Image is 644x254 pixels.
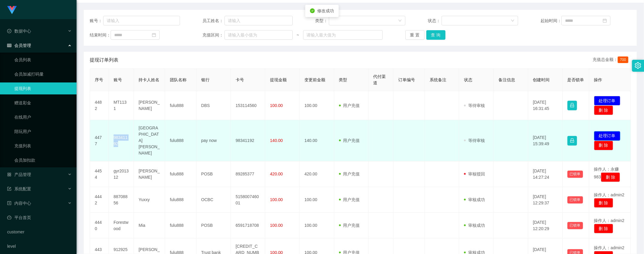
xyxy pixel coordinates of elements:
[398,19,402,23] i: 图标: down
[498,77,515,82] span: 备注信息
[196,213,231,238] td: POSB
[231,213,265,238] td: 6591718708
[225,16,293,25] input: 请输入
[7,201,31,206] span: 内容中心
[14,154,72,166] a: 会员加扣款
[528,120,563,161] td: [DATE] 15:39:49
[464,223,485,228] span: 审核成功
[196,120,231,161] td: pay now
[300,161,334,187] td: 420.00
[14,126,72,137] a: 陪玩用户
[7,29,31,33] span: 数据中心
[567,222,583,229] button: 已锁单
[593,56,631,64] div: 充值总金额：
[464,138,485,143] span: 等待审核
[14,111,72,123] a: 在线用户
[594,192,625,197] span: 操作人：admin2
[90,120,109,161] td: 4477
[339,223,360,228] span: 用户充值
[398,77,415,82] span: 订单编号
[567,136,577,146] button: 图标: lock
[594,77,602,82] span: 操作
[109,213,134,238] td: Forestwood
[541,18,561,24] span: 起始时间：
[533,77,550,82] span: 创建时间
[114,77,122,82] span: 账号
[14,140,72,152] a: 充值列表
[594,96,620,105] button: 处理订单
[270,197,283,202] span: 100.00
[7,186,31,191] span: 系统配置
[594,218,625,223] span: 操作人：admin2
[270,172,283,176] span: 420.00
[339,172,360,176] span: 用户充值
[134,213,165,238] td: Mia
[528,213,563,238] td: [DATE] 12:20:29
[231,120,265,161] td: 98341192
[196,161,231,187] td: POSB
[7,6,17,14] img: logo.9652507e.png
[594,224,613,233] button: 删 除
[7,201,11,205] i: 图标: profile
[170,77,187,82] span: 团队名称
[528,161,563,187] td: [DATE] 14:27:24
[293,32,303,38] span: ~
[528,187,563,213] td: [DATE] 12:29:37
[594,245,625,250] span: 操作人：admin2
[303,30,383,40] input: 请输入最大值为
[165,187,196,213] td: fulu888
[601,172,620,182] button: 删 除
[165,213,196,238] td: fulu888
[339,77,347,82] span: 类型
[134,187,165,213] td: Yuxxy
[7,172,31,177] span: 产品管理
[109,120,134,161] td: 98341192
[231,187,265,213] td: 515800746001
[567,196,583,203] button: 已锁单
[95,77,103,82] span: 序号
[339,197,360,202] span: 用户充值
[511,19,515,23] i: 图标: down
[635,62,641,69] i: 图标: setting
[567,101,577,110] button: 图标: lock
[310,8,315,13] i: icon: check-circle
[339,103,360,108] span: 用户充值
[300,213,334,238] td: 100.00
[464,77,472,82] span: 状态
[90,213,109,238] td: 4440
[464,197,485,202] span: 审核成功
[109,187,134,213] td: 88708856
[464,103,485,108] span: 等待审核
[7,240,72,252] a: level
[618,56,628,63] span: 700
[14,68,72,80] a: 会员加减打码量
[317,8,334,13] span: 修改成功
[315,18,329,24] span: 类型：
[201,77,210,82] span: 银行
[270,138,283,143] span: 140.00
[567,171,583,178] button: 已锁单
[134,161,165,187] td: [PERSON_NAME]
[7,172,11,177] i: 图标: appstore-o
[14,54,72,66] a: 会员列表
[231,161,265,187] td: 89285377
[90,187,109,213] td: 4442
[428,18,442,24] span: 状态：
[594,131,620,141] button: 处理订单
[90,56,118,64] span: 提现订单列表
[594,198,613,208] button: 删 除
[225,30,293,40] input: 请输入最小值为
[109,161,134,187] td: gyr201312
[594,167,619,180] span: 操作人：永赚983
[7,43,31,48] span: 会员管理
[7,29,11,33] i: 图标: check-circle-o
[270,77,287,82] span: 提现金额
[7,212,72,224] a: 图标: dashboard平台首页
[528,91,563,120] td: [DATE] 16:31:45
[464,172,485,176] span: 审核驳回
[196,187,231,213] td: OCBC
[109,91,134,120] td: MT1131
[134,91,165,120] td: [PERSON_NAME]
[103,16,180,25] input: 请输入
[426,30,445,40] button: 查 询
